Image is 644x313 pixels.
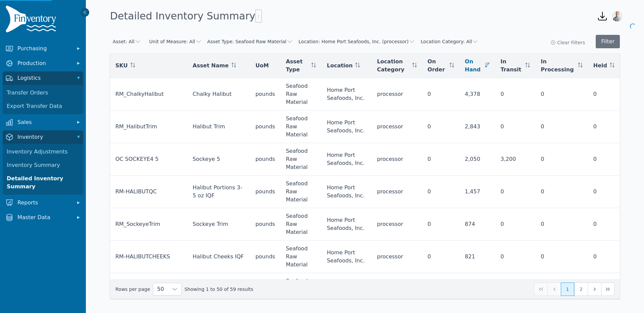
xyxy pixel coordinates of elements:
div: 4,378 [465,90,490,98]
div: 0 [500,188,530,196]
div: 0 [541,220,582,228]
td: pounds [250,143,280,176]
td: Halibut Cheeks IQF [187,241,250,273]
td: pounds [250,176,280,208]
span: Reports [17,199,71,207]
a: Inventory Summary [4,159,82,172]
td: processor [372,273,422,306]
td: pounds [250,111,280,143]
td: Halibut Trim [187,111,250,143]
span: Asset Type [286,58,309,74]
span: Logistics [17,74,71,82]
td: Chalky Halibut [187,78,250,111]
td: pounds [250,78,280,111]
button: Filter [596,35,620,48]
td: Sockeye 5 [187,143,250,176]
button: Page 1 [561,283,574,296]
a: Inventory Adjustments [4,145,82,159]
button: Master Data [3,211,83,224]
td: RM_SockeyeTrim [110,208,187,241]
div: 874 [465,220,490,228]
td: processor [372,241,422,273]
div: 0 [593,220,614,228]
div: 2,843 [465,123,490,131]
button: Purchasing [3,42,83,55]
td: pounds [250,241,280,273]
div: 0 [500,220,530,228]
div: 0 [428,90,454,98]
div: 0 [541,90,582,98]
span: Inventory [17,133,71,141]
td: processor [372,176,422,208]
td: RM_HalibutTrim [110,111,187,143]
div: 0 [500,253,530,261]
span: Held [593,62,607,70]
button: Logistics [3,71,83,85]
td: Halibut U5.5oz IQF [187,273,250,306]
button: Asset Type: Seafood Raw Material [207,38,293,45]
td: Seafood Raw Material [280,176,321,208]
span: Production [17,59,71,67]
td: Sockeye Trim [187,208,250,241]
div: 3,200 [500,155,530,163]
h1: Detailed Inventory Summary [110,9,262,23]
a: Export Transfer Data [4,100,82,113]
div: 0 [593,155,614,163]
td: RM-HALIBUTCHEEKS [110,241,187,273]
span: Sales [17,118,71,126]
span: UoM [255,62,269,70]
span: Location [327,62,353,70]
div: 0 [500,90,530,98]
div: 0 [541,188,582,196]
span: Rows per page [153,283,168,295]
div: 1,457 [465,188,490,196]
button: Clear Filters [550,39,585,46]
td: Home Port Seafoods, Inc. [321,111,371,143]
td: Home Port Seafoods, Inc. [321,78,371,111]
img: Finventory [5,5,59,35]
div: 2,050 [465,155,490,163]
td: Seafood Raw Material [280,208,321,241]
span: Purchasing [17,45,71,53]
td: Halibut Portions 3-5 oz IQF [187,176,250,208]
span: On Order [428,58,447,74]
div: 0 [541,155,582,163]
td: Home Port Seafoods, Inc. [321,208,371,241]
span: Asset Name [193,62,228,70]
td: Home Port Seafoods, Inc. [321,143,371,176]
td: Home Port Seafoods, Inc. [321,241,371,273]
td: pounds [250,208,280,241]
td: Seafood Raw Material [280,111,321,143]
button: Last Page [601,283,614,296]
td: processor [372,111,422,143]
td: Seafood Raw Material [280,273,321,306]
td: RM_ChalkyHalibut [110,78,187,111]
td: RM-HALIBUTQC [110,176,187,208]
button: Location Category: All [421,38,479,45]
div: 0 [593,188,614,196]
td: Halibut U5 IQF [110,273,187,306]
div: 0 [428,155,454,163]
button: Inventory [3,130,83,144]
div: 0 [541,123,582,131]
div: 0 [428,253,454,261]
button: Unit of Measure: All [149,38,202,45]
td: processor [372,208,422,241]
a: Detailed Inventory Summary [4,172,82,193]
span: In Transit [500,58,523,74]
td: Seafood Raw Material [280,78,321,111]
span: SKU [115,62,128,70]
td: OC SOCKEYE4 5 [110,143,187,176]
span: Master Data [17,213,71,222]
div: 0 [428,220,454,228]
div: 0 [593,90,614,98]
div: 0 [500,123,530,131]
div: 0 [428,123,454,131]
button: Asset: All [113,38,141,45]
button: Production [3,57,83,70]
a: Transfer Orders [4,86,82,100]
span: On Hand [465,58,483,74]
td: Home Port Seafoods, Inc. [321,273,371,306]
button: Reports [3,196,83,209]
button: Page 2 [574,283,588,296]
